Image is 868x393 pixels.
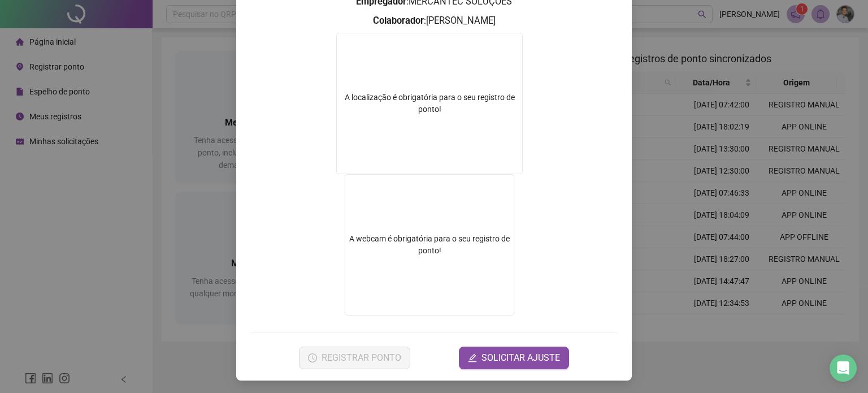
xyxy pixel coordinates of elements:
span: edit [468,353,477,362]
h3: : [PERSON_NAME] [250,14,618,28]
strong: Colaborador [373,15,424,26]
div: A localização é obrigatória para o seu registro de ponto! [337,92,522,115]
button: REGISTRAR PONTO [299,347,410,369]
button: editSOLICITAR AJUSTE [459,347,569,369]
div: Open Intercom Messenger [830,355,857,382]
span: SOLICITAR AJUSTE [481,351,560,365]
div: A webcam é obrigatória para o seu registro de ponto! [345,174,514,316]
